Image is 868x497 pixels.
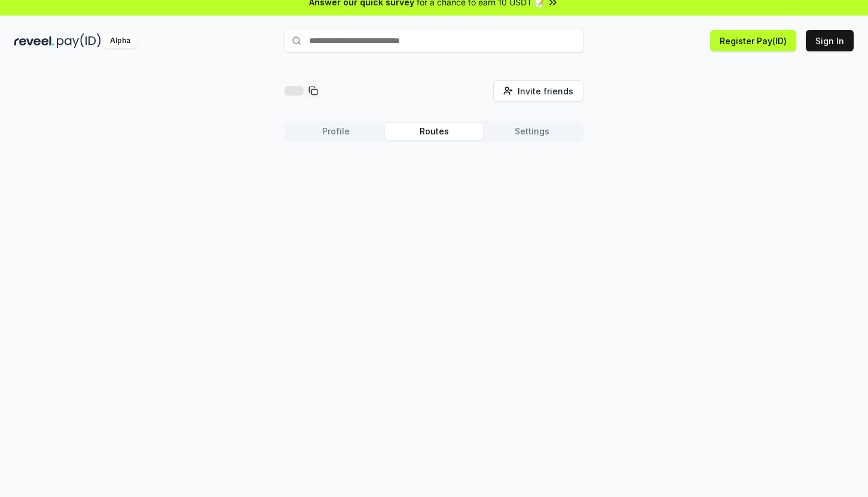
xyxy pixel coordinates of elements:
[518,85,573,97] span: Invite friends
[103,33,137,48] div: Alpha
[14,33,54,48] img: reveel_dark
[287,123,385,140] button: Profile
[710,30,796,51] button: Register Pay(ID)
[493,80,583,102] button: Invite friends
[385,123,483,140] button: Routes
[483,123,581,140] button: Settings
[57,33,101,48] img: pay_id
[806,30,854,51] button: Sign In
